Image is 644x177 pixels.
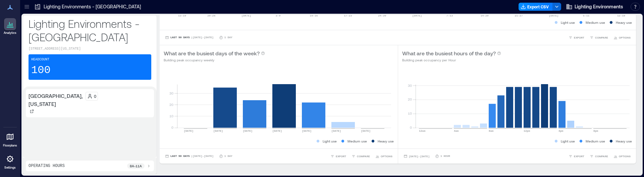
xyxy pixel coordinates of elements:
[549,14,558,17] text: [DATE]
[171,125,173,129] tspan: 0
[561,20,575,25] p: Light use
[241,14,251,17] text: [DATE]
[29,92,83,108] p: [GEOGRAPHIC_DATA], [US_STATE]
[347,138,367,144] p: Medium use
[617,14,625,17] text: 12-18
[29,17,151,44] p: Lighting Environments - [GEOGRAPHIC_DATA]
[164,153,215,160] button: Last 90 Days |[DATE]-[DATE]
[374,153,394,160] button: OPTIONS
[440,154,450,158] p: 1 Hour
[31,57,49,62] p: Headcount
[169,103,173,107] tspan: 20
[310,14,318,17] text: 10-16
[184,129,194,132] text: [DATE]
[612,34,632,41] button: OPTIONS
[2,16,18,37] a: Analytics
[224,36,232,40] p: 1 Day
[29,163,65,169] p: Operating Hours
[44,3,141,10] p: Lighting Environments - [GEOGRAPHIC_DATA]
[595,154,608,158] span: COMPARE
[588,153,609,160] button: COMPARE
[276,14,281,17] text: 3-9
[593,129,598,132] text: 8pm
[616,138,632,144] p: Heavy use
[213,129,223,132] text: [DATE]
[612,153,632,160] button: OPTIONS
[446,14,453,17] text: 7-13
[302,129,312,132] text: [DATE]
[357,154,370,158] span: COMPARE
[243,129,253,132] text: [DATE]
[409,155,430,158] span: [DATE] - [DATE]
[378,138,394,144] p: Heavy use
[164,49,260,57] p: What are the busiest days of the week?
[412,14,422,17] text: [DATE]
[329,153,347,160] button: EXPORT
[4,166,16,170] p: Settings
[619,154,631,158] span: OPTIONS
[169,91,173,95] tspan: 30
[402,153,431,160] button: [DATE]-[DATE]
[616,20,632,25] p: Heavy use
[583,14,589,17] text: 5-11
[515,14,523,17] text: 21-27
[164,34,215,41] button: Last 90 Days |[DATE]-[DATE]
[1,129,19,150] a: Floorplans
[3,143,17,147] p: Floorplans
[481,14,489,17] text: 14-20
[595,36,608,40] span: COMPARE
[169,114,173,118] tspan: 10
[361,129,371,132] text: [DATE]
[331,129,341,132] text: [DATE]
[130,163,142,169] p: 8a - 11a
[31,64,51,77] p: 100
[378,14,386,17] text: 24-30
[323,138,337,144] p: Light use
[381,154,392,158] span: OPTIONS
[567,34,586,41] button: EXPORT
[619,36,631,40] span: OPTIONS
[207,14,215,17] text: 20-26
[558,129,563,132] text: 4pm
[94,94,96,99] p: 0
[4,31,16,35] p: Analytics
[588,34,609,41] button: COMPARE
[164,57,265,63] p: Building peak occupancy weekly
[178,14,186,17] text: 13-19
[574,36,584,40] span: EXPORT
[524,129,530,132] text: 12pm
[519,3,553,11] button: Export CSV
[29,46,151,52] p: [STREET_ADDRESS][US_STATE]
[2,151,18,172] a: Settings
[224,154,232,158] p: 1 Day
[561,138,575,144] p: Light use
[350,153,371,160] button: COMPARE
[586,20,605,25] p: Medium use
[575,3,623,10] span: Lighting Environments
[336,154,346,158] span: EXPORT
[586,138,605,144] p: Medium use
[567,153,586,160] button: EXPORT
[574,154,584,158] span: EXPORT
[564,1,625,12] button: Lighting Environments
[272,129,282,132] text: [DATE]
[344,14,352,17] text: 17-23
